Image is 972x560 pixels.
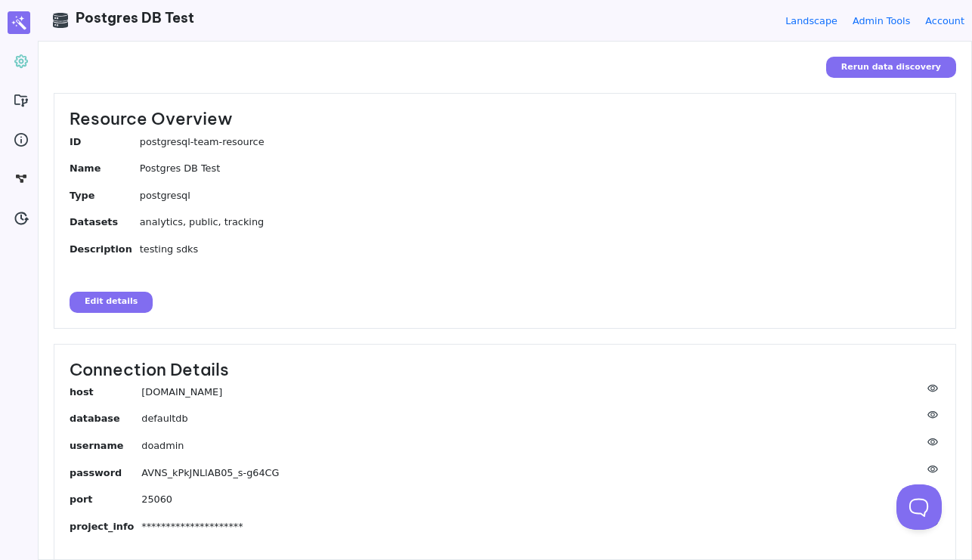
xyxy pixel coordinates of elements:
[141,438,940,453] dd: doadmin
[70,519,141,539] dt: project_info
[70,411,141,431] dt: database
[8,11,30,34] img: Magic Data logo
[70,215,140,234] dt: Datasets
[141,466,940,480] dd: AVNS_kPkJNLlAB05_s-g64CG
[70,135,140,154] dt: ID
[70,161,140,181] dt: Name
[76,9,194,26] span: Postgres DB Test
[826,57,956,78] button: Rerun data discovery
[70,385,141,404] dt: host
[140,215,940,229] dd: analytics, public, tracking
[896,484,942,530] iframe: Toggle Customer Support
[70,492,141,512] dt: port
[70,109,940,129] h3: Resource Overview
[140,242,940,256] dd: testing sdks
[70,188,140,208] dt: Type
[785,14,837,28] a: Landscape
[853,14,910,28] a: Admin Tools
[925,14,964,28] a: Account
[70,438,141,458] dt: username
[141,411,940,425] dd: defaultdb
[140,135,940,149] dd: postgresql-team-resource
[140,161,940,175] dd: Postgres DB Test
[141,492,940,506] dd: 25060
[141,385,940,399] dd: [DOMAIN_NAME]
[140,188,940,203] dd: postgresql
[70,242,140,261] dt: Description
[70,466,141,485] dt: password
[70,360,940,380] h3: Connection Details
[70,292,153,313] button: Edit details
